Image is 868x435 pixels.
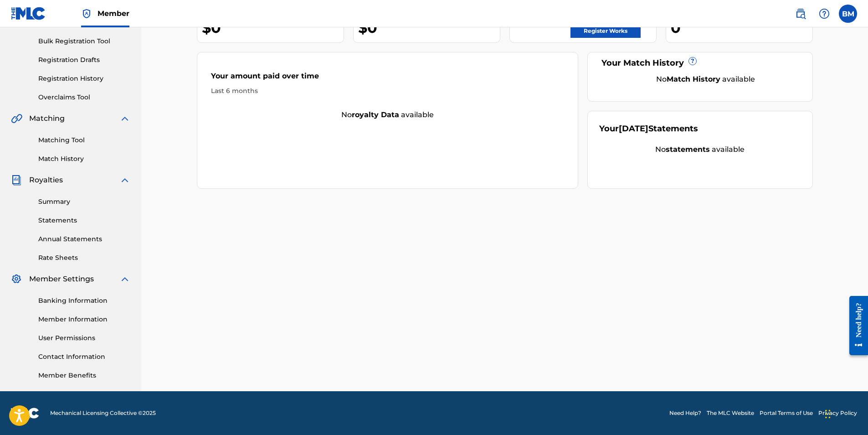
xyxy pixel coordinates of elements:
div: $0 [202,17,344,38]
a: Summary [38,197,130,207]
img: MLC Logo [11,7,46,20]
div: Help [815,5,833,23]
span: Matching [29,113,65,124]
span: Royalties [29,175,63,186]
img: Royalties [11,175,22,186]
span: Mechanical Licensing Collective © 2025 [50,409,156,417]
strong: Match History [667,75,720,83]
div: No available [611,74,801,85]
a: Member Benefits [38,371,130,380]
div: $0 [358,17,500,38]
img: expand [119,113,130,124]
a: Registration Drafts [38,55,130,65]
span: [DATE] [619,124,648,134]
a: Banking Information [38,296,130,306]
strong: royalty data [352,110,399,119]
a: Rate Sheets [38,253,130,263]
a: Register Works [570,24,641,38]
div: Your Match History [599,57,801,69]
span: Member Settings [29,274,94,285]
img: Member Settings [11,274,22,285]
a: User Permissions [38,333,130,343]
img: expand [119,274,130,285]
a: Registration History [38,74,130,83]
a: Public Search [791,5,810,23]
div: Drag [825,400,831,428]
strong: statements [666,145,710,154]
span: ? [689,57,696,65]
a: Bulk Registration Tool [38,36,130,46]
img: search [795,8,806,19]
a: The MLC Website [707,409,754,417]
span: Member [98,8,129,19]
a: Statements [38,216,130,225]
div: 0 [671,17,812,38]
a: Contact Information [38,352,130,362]
a: Match History [38,154,130,164]
a: Privacy Policy [818,409,857,417]
div: User Menu [839,5,857,23]
div: Your amount paid over time [211,71,565,86]
a: Matching Tool [38,135,130,145]
a: Portal Terms of Use [760,409,813,417]
div: No available [599,144,801,155]
iframe: Chat Widget [822,391,868,435]
img: Top Rightsholder [81,8,92,19]
img: expand [119,175,130,186]
div: No available [197,109,578,120]
img: logo [11,408,39,419]
a: Need Help? [669,409,701,417]
a: Overclaims Tool [38,93,130,102]
a: Member Information [38,315,130,324]
img: help [819,8,830,19]
div: Your Statements [599,123,698,135]
iframe: Resource Center [842,289,868,362]
img: Matching [11,113,22,124]
a: Annual Statements [38,234,130,244]
div: Last 6 months [211,86,565,96]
